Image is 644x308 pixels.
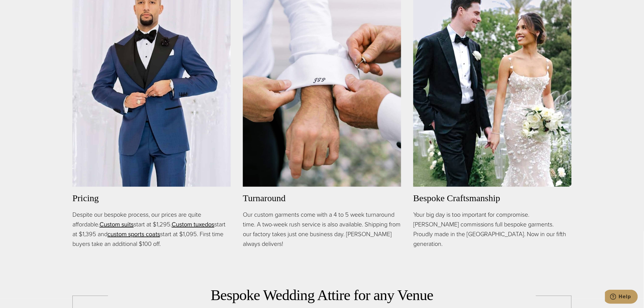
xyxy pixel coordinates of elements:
h2: Bespoke Wedding Attire for any Venue [91,287,553,305]
p: Despite our bespoke process, our prices are quite affordable. start at $1,295. start at $1,395 an... [72,210,231,249]
p: Your big day is too important for compromise. [PERSON_NAME] commissions full bespoke garments. Pr... [413,210,572,249]
h3: Pricing [72,192,231,205]
h3: Turnaround [243,192,401,205]
p: Our custom garments come with a 4 to 5 week turnaround time. A two-week rush service is also avai... [243,210,401,249]
iframe: Opens a widget where you can chat to one of our agents [605,290,638,305]
a: Custom tuxedos [172,220,214,229]
h3: Bespoke Craftsmanship [413,192,572,205]
a: Custom suits [100,220,134,229]
a: custom sports coats [107,230,160,239]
